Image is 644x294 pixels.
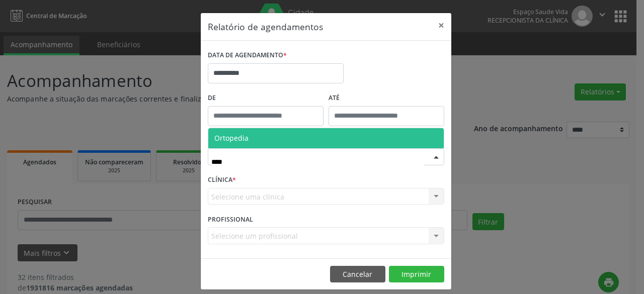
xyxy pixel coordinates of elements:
label: De [208,90,324,106]
label: ATÉ [329,90,444,106]
button: Cancelar [330,266,385,283]
label: CLÍNICA [208,172,236,188]
span: Ortopedia [214,133,249,143]
button: Close [431,13,451,38]
label: PROFISSIONAL [208,212,253,227]
label: DATA DE AGENDAMENTO [208,48,287,63]
button: Imprimir [389,266,444,283]
h5: Relatório de agendamentos [208,20,323,33]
